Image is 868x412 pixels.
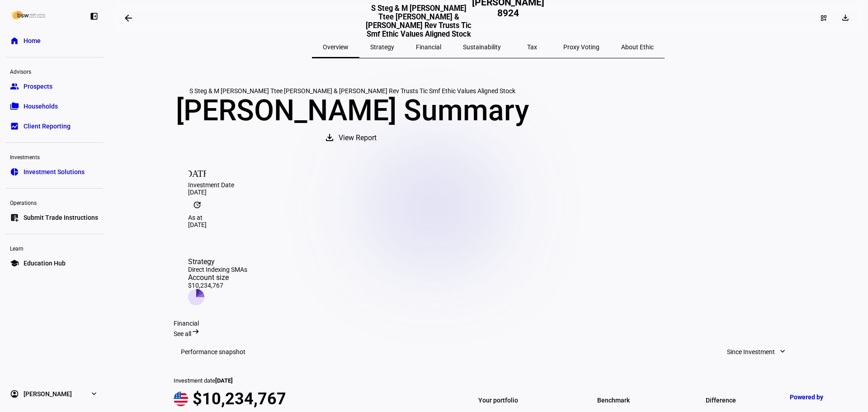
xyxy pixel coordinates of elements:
div: Strategy [188,257,247,266]
div: $10,234,767 [188,282,247,289]
eth-mat-symbol: account_circle [10,389,19,398]
eth-mat-symbol: home [10,36,19,45]
a: Powered by [785,388,854,405]
span: See all [174,330,191,337]
span: Client Reporting [24,122,71,131]
mat-icon: arrow_right_alt [191,327,200,336]
eth-mat-symbol: list_alt_add [10,213,19,222]
span: Prospects [24,82,52,91]
h3: Performance snapshot [181,348,245,355]
mat-icon: download [324,132,335,143]
span: $10,234,767 [193,389,286,408]
div: Investments [5,150,103,163]
div: [DATE] [188,189,788,196]
div: Investment date [174,377,453,384]
span: Difference [706,394,803,407]
mat-icon: dashboard_customize [820,14,827,22]
span: Proxy Voting [563,44,599,50]
div: Learn [5,242,103,254]
div: Account size [188,273,247,282]
span: View Report [339,127,377,149]
eth-mat-symbol: left_panel_close [90,12,99,21]
div: Direct Indexing SMAs [188,266,247,273]
a: pie_chartInvestment Solutions [5,163,103,181]
button: Since Investment [718,343,796,361]
h3: S Steg & M [PERSON_NAME] Ttee [PERSON_NAME] & [PERSON_NAME] Rev Trusts Tic Smf Ethic Values Align... [365,4,472,38]
span: Your portfolio [478,394,576,407]
span: Households [24,102,58,111]
div: Advisors [5,65,103,77]
a: homeHome [5,32,103,50]
span: Benchmark [597,394,694,407]
span: Sustainability [463,44,501,50]
div: Financial [174,320,803,327]
span: About Ethic [621,44,654,50]
mat-icon: [DATE] [188,163,206,181]
span: Submit Trade Instructions [24,213,98,222]
mat-icon: arrow_backwards [123,13,134,24]
span: Financial [416,44,441,50]
span: Tax [527,44,537,50]
div: As at [188,214,788,221]
eth-mat-symbol: school [10,259,19,268]
span: Investment Solutions [24,167,85,176]
span: Home [24,36,41,45]
eth-mat-symbol: group [10,82,19,91]
mat-icon: expand_more [778,347,787,356]
a: groupProspects [5,77,103,95]
div: [PERSON_NAME] Summary [174,95,531,127]
span: Strategy [370,44,394,50]
button: View Report [315,127,389,149]
eth-mat-symbol: expand_more [90,389,99,398]
div: S Steg & M [PERSON_NAME] Ttee [PERSON_NAME] & [PERSON_NAME] Rev Trusts Tic Smf Ethic Values Align... [174,87,531,95]
eth-mat-symbol: pie_chart [10,167,19,176]
a: folder_copyHouseholds [5,97,103,115]
eth-mat-symbol: folder_copy [10,102,19,111]
span: [PERSON_NAME] [24,389,72,398]
span: Overview [323,44,349,50]
div: [DATE] [188,221,788,228]
span: Since Investment [727,343,775,361]
eth-mat-symbol: bid_landscape [10,122,19,131]
span: Education Hub [24,259,66,268]
a: bid_landscapeClient Reporting [5,117,103,135]
div: Investment Date [188,181,788,189]
mat-icon: download [841,13,850,22]
div: Operations [5,196,103,208]
mat-icon: update [188,196,206,214]
span: [DATE] [215,377,233,384]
